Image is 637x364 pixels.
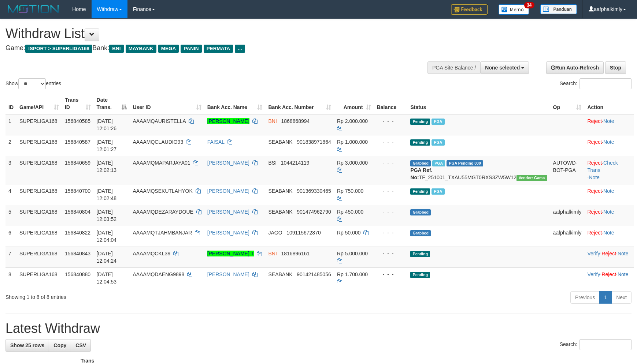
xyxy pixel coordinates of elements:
[579,339,632,350] input: Search:
[410,230,431,236] span: Grabbed
[49,339,71,352] a: Copy
[587,118,602,124] a: Reject
[5,290,260,301] div: Showing 1 to 8 of 8 entries
[16,114,62,135] td: SUPERLIGA168
[587,139,602,145] a: Reject
[334,93,374,114] th: Amount: activate to sort column ascending
[65,209,90,215] span: 156840804
[560,339,632,350] label: Search:
[133,209,193,215] span: AAAAMQDEZARAYDOUE
[550,205,585,226] td: aafphalkimly
[618,271,629,277] a: Note
[53,342,66,348] span: Copy
[407,93,550,114] th: Status
[377,229,405,236] div: - - -
[337,251,368,256] span: Rp 5.000.000
[377,138,405,146] div: - - -
[10,342,44,348] span: Show 25 rows
[410,160,431,166] span: Grabbed
[126,45,156,53] span: MAYBANK
[207,230,249,236] a: [PERSON_NAME]
[410,119,430,125] span: Pending
[133,271,184,277] span: AAAAMQDAENG9898
[584,156,634,184] td: · ·
[265,93,334,114] th: Bank Acc. Number: activate to sort column ascending
[377,117,405,125] div: - - -
[432,119,444,125] span: Marked by aafchhiseyha
[5,267,16,288] td: 8
[235,45,245,53] span: ...
[65,139,90,145] span: 156840587
[25,45,92,53] span: ISPORT > SUPERLIGA168
[611,291,632,304] a: Next
[5,26,417,41] h1: Withdraw List
[584,93,634,114] th: Action
[18,78,46,89] select: Showentries
[499,4,529,15] img: Button%20Memo.svg
[94,93,130,114] th: Date Trans.: activate to sort column descending
[97,118,117,131] span: [DATE] 12:01:26
[5,93,16,114] th: ID
[587,188,602,194] a: Reject
[584,247,634,267] td: · ·
[5,135,16,156] td: 2
[133,118,186,124] span: AAAAMQAURISTELLA
[133,230,192,236] span: AAAAMQTJAHMBANJAR
[268,188,292,194] span: SEABANK
[618,251,629,256] a: Note
[337,118,368,124] span: Rp 2.000.000
[158,45,179,53] span: MEGA
[546,61,604,74] a: Run Auto-Refresh
[5,114,16,135] td: 1
[133,160,190,166] span: AAAAMQMAPARJAYA01
[480,61,529,74] button: None selected
[181,45,201,53] span: PANIN
[65,251,90,256] span: 156840843
[601,271,616,277] a: Reject
[268,118,277,124] span: BNI
[410,251,430,257] span: Pending
[207,139,225,145] a: FAISAL
[5,156,16,184] td: 3
[410,188,430,195] span: Pending
[133,139,183,145] span: AAAAMQCLAUDIO93
[540,4,577,14] img: panduan.png
[337,209,363,215] span: Rp 450.000
[65,118,90,124] span: 156840585
[603,118,614,124] a: Note
[5,45,417,52] h4: Game: Bank:
[584,135,634,156] td: ·
[584,184,634,205] td: ·
[268,251,277,256] span: BNI
[550,226,585,247] td: aafphalkimly
[447,160,483,166] span: PGA Pending
[65,160,90,166] span: 156840659
[65,271,90,277] span: 156840880
[587,251,600,256] a: Verify
[377,187,405,195] div: - - -
[377,271,405,278] div: - - -
[337,188,363,194] span: Rp 750.000
[451,4,488,15] img: Feedback.jpg
[97,209,117,222] span: [DATE] 12:03:52
[5,78,61,89] label: Show entries
[589,175,600,180] a: Note
[75,342,86,348] span: CSV
[133,188,192,194] span: AAAAMQSEKUTLAHYOK
[16,135,62,156] td: SUPERLIGA168
[410,167,432,180] b: PGA Ref. No:
[5,184,16,205] td: 4
[16,267,62,288] td: SUPERLIGA168
[410,209,431,215] span: Grabbed
[603,188,614,194] a: Note
[374,93,408,114] th: Balance
[5,205,16,226] td: 5
[587,230,602,236] a: Reject
[516,175,547,181] span: Vendor URL: https://trx31.1velocity.biz
[65,188,90,194] span: 156840700
[5,321,632,336] h1: Latest Withdraw
[65,230,90,236] span: 156840822
[268,209,292,215] span: SEABANK
[579,78,632,89] input: Search:
[407,156,550,184] td: TF_251001_TXAU55MGT0RXS3ZW5W12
